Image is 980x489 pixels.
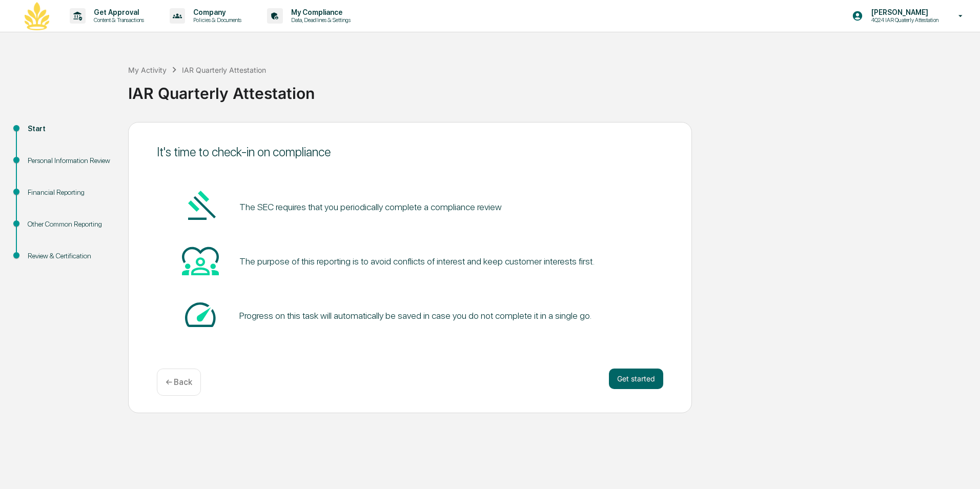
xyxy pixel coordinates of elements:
div: Other Common Reporting [28,219,112,230]
p: Policies & Documents [185,16,247,24]
div: IAR Quarterly Attestation [182,66,266,74]
img: Heart [182,242,219,279]
div: It's time to check-in on compliance [157,145,663,159]
div: The purpose of this reporting is to avoid conflicts of interest and keep customer interests first. [239,256,595,267]
p: Get Approval [86,8,149,16]
div: Start [28,124,112,134]
div: Financial Reporting [28,187,112,198]
div: Personal Information Review [28,155,112,166]
p: Content & Transactions [86,16,149,24]
p: Company [185,8,247,16]
div: Review & Certification [28,251,112,261]
p: 4Q24 IAR Quaterly Attestation [863,16,944,24]
div: Progress on this task will automatically be saved in case you do not complete it in a single go. [239,310,591,321]
p: My Compliance [283,8,356,16]
img: Gavel [182,188,219,225]
p: ← Back [166,377,192,387]
img: Speed-dial [182,296,219,333]
p: [PERSON_NAME] [863,8,944,16]
button: Get started [609,369,663,389]
img: logo [25,2,49,30]
div: IAR Quarterly Attestation [128,76,975,103]
div: My Activity [128,66,167,74]
p: Data, Deadlines & Settings [283,16,356,24]
pre: The SEC requires that you periodically complete a compliance review [239,200,502,214]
